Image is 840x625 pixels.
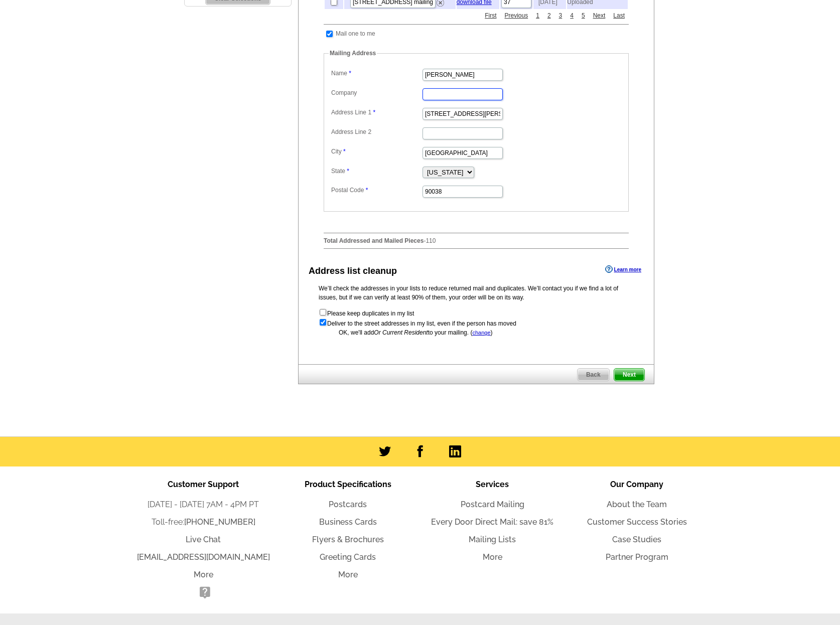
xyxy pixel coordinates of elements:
[319,308,634,328] form: Please keep duplicates in my list Deliver to the street addresses in my list, even if the person ...
[319,284,634,302] p: We’ll check the addresses in your lists to reduce returned mail and duplicates. We’ll contact you...
[612,535,661,544] a: Case Studies
[533,11,542,20] a: 1
[556,11,565,20] a: 3
[324,237,424,244] strong: Total Addressed and Mailed Pieces
[312,535,384,544] a: Flyers & Brochures
[329,500,367,509] a: Postcards
[331,69,422,78] label: Name
[426,237,436,244] span: 110
[331,108,422,117] label: Address Line 1
[568,11,576,20] a: 4
[331,167,422,176] label: State
[329,49,377,58] legend: Mailing Address
[605,265,641,273] a: Learn more
[184,517,255,527] a: [PHONE_NUMBER]
[309,264,397,278] div: Address list cleanup
[545,11,553,20] a: 2
[186,535,221,544] a: Live Chat
[305,480,391,489] span: Product Specifications
[338,570,358,579] a: More
[614,369,644,381] span: Next
[320,552,376,562] a: Greeting Cards
[610,480,663,489] span: Our Company
[502,11,531,20] a: Previous
[472,330,490,336] a: change
[319,328,634,337] div: OK, we'll add to your mailing. ( )
[335,29,376,39] td: Mail one to me
[476,480,509,489] span: Services
[639,392,840,625] iframe: LiveChat chat widget
[483,552,502,562] a: More
[591,11,608,20] a: Next
[611,11,627,20] a: Last
[131,499,275,511] li: [DATE] - [DATE] 7AM - 4PM PT
[374,329,428,336] span: Or Current Resident
[131,516,275,528] li: Toll-free:
[577,368,610,381] a: Back
[168,480,239,489] span: Customer Support
[469,535,516,544] a: Mailing Lists
[461,500,524,509] a: Postcard Mailing
[587,517,687,527] a: Customer Success Stories
[578,369,609,381] span: Back
[331,147,422,156] label: City
[331,88,422,97] label: Company
[331,186,422,195] label: Postal Code
[194,570,213,579] a: More
[606,552,668,562] a: Partner Program
[431,517,553,527] a: Every Door Direct Mail: save 81%
[607,500,667,509] a: About the Team
[331,127,422,136] label: Address Line 2
[137,552,270,562] a: [EMAIL_ADDRESS][DOMAIN_NAME]
[482,11,499,20] a: First
[579,11,588,20] a: 5
[319,517,377,527] a: Business Cards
